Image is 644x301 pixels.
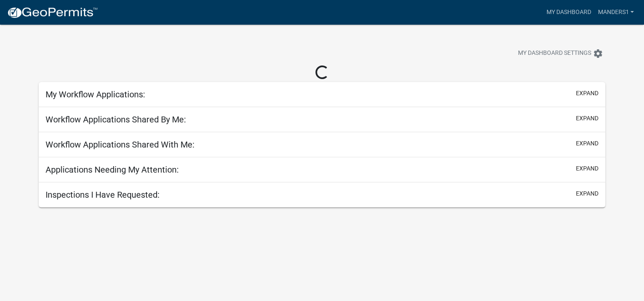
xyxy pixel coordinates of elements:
button: expand [576,89,598,98]
a: My Dashboard [543,4,594,20]
h5: Workflow Applications Shared With Me: [46,139,195,150]
i: settings [593,48,603,59]
h5: Inspections I Have Requested: [46,190,160,200]
button: expand [576,164,598,173]
button: expand [576,139,598,148]
h5: My Workflow Applications: [46,89,145,99]
button: expand [576,114,598,123]
button: My Dashboard Settingssettings [511,45,610,62]
span: My Dashboard Settings [518,48,591,59]
h5: Applications Needing My Attention: [46,165,179,175]
h5: Workflow Applications Shared By Me: [46,114,186,125]
a: manders1 [594,4,637,20]
button: expand [576,189,598,198]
